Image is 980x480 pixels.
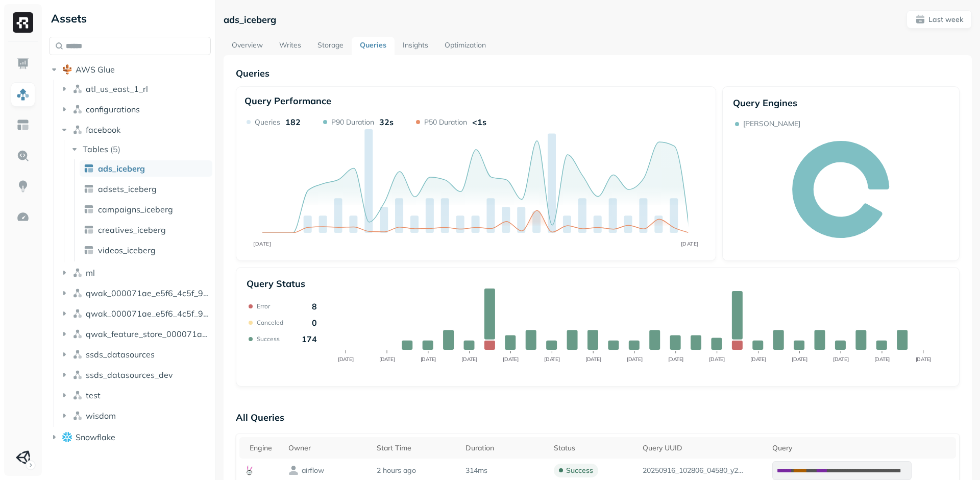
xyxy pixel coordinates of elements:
[86,288,211,298] span: qwak_000071ae_e5f6_4c5f_97ab_2b533d00d294_analytics_data
[72,349,83,359] img: namespace
[16,88,30,101] img: Assets
[465,443,544,453] div: Duration
[236,67,960,79] p: Queries
[59,285,211,301] button: qwak_000071ae_e5f6_4c5f_97ab_2b533d00d294_analytics_data
[72,268,83,278] img: namespace
[244,95,331,107] p: Query Performance
[59,101,211,117] button: configurations
[331,117,374,127] p: P90 Duration
[928,15,963,25] p: Last week
[86,84,148,94] span: atl_us_east_1_rl
[257,335,280,343] p: Success
[49,61,211,78] button: AWS Glue
[84,163,94,174] img: table
[643,443,762,453] div: Query UUID
[59,122,211,138] button: facebook
[72,370,83,380] img: namespace
[84,245,94,255] img: table
[377,443,455,453] div: Start Time
[915,356,931,363] tspan: [DATE]
[110,144,120,154] p: ( 5 )
[566,466,593,475] p: success
[247,278,305,290] p: Query Status
[80,181,212,197] a: adsets_iceberg
[224,37,271,55] a: Overview
[86,308,211,319] span: qwak_000071ae_e5f6_4c5f_97ab_2b533d00d294_analytics_data_view
[668,356,683,363] tspan: [DATE]
[59,346,211,363] button: ssds_datasources
[49,10,211,27] div: Assets
[72,411,83,421] img: namespace
[80,222,212,238] a: creatives_iceberg
[288,443,366,453] div: Owner
[224,14,276,26] p: ads_iceberg
[98,184,157,194] span: adsets_iceberg
[86,390,101,400] span: test
[98,225,166,235] span: creatives_iceberg
[352,37,395,55] a: Queries
[86,370,173,380] span: ssds_datasources_dev
[59,81,211,97] button: atl_us_east_1_rl
[338,356,354,363] tspan: [DATE]
[98,204,173,214] span: campaigns_iceberg
[16,57,30,70] img: Dashboard
[16,118,30,132] img: Asset Explorer
[271,37,309,55] a: Writes
[312,318,317,328] p: 0
[585,356,601,363] tspan: [DATE]
[84,184,94,194] img: table
[395,37,436,55] a: Insights
[465,466,487,475] p: 314ms
[424,117,467,127] p: P50 Duration
[62,64,72,75] img: root
[377,466,455,475] p: 2 hours ago
[285,117,301,127] p: 182
[302,334,317,344] p: 174
[72,329,83,339] img: namespace
[472,117,486,127] p: <1s
[69,141,212,157] button: Tables(5)
[257,302,270,310] p: Error
[76,432,115,442] span: Snowflake
[86,329,211,339] span: qwak_feature_store_000071ae_e5f6_4c5f_97ab_2b533d00d294
[681,241,699,247] tspan: [DATE]
[80,201,212,218] a: campaigns_iceberg
[49,429,211,445] button: Snowflake
[98,163,145,174] span: ads_iceberg
[84,225,94,235] img: table
[76,64,115,75] span: AWS Glue
[59,407,211,424] button: wisdom
[80,242,212,258] a: videos_iceberg
[59,265,211,281] button: ml
[72,288,83,298] img: namespace
[84,204,94,214] img: table
[792,356,807,363] tspan: [DATE]
[436,37,494,55] a: Optimization
[503,356,519,363] tspan: [DATE]
[772,443,951,453] div: Query
[59,326,211,342] button: qwak_feature_store_000071ae_e5f6_4c5f_97ab_2b533d00d294
[709,356,725,363] tspan: [DATE]
[72,84,83,94] img: namespace
[16,210,30,224] img: Optimization
[312,301,317,311] p: 8
[257,319,283,326] p: Canceled
[309,37,352,55] a: Storage
[80,160,212,177] a: ads_iceberg
[16,450,30,465] img: Unity
[59,305,211,322] button: qwak_000071ae_e5f6_4c5f_97ab_2b533d00d294_analytics_data_view
[255,117,280,127] p: Queries
[86,104,140,114] span: configurations
[627,356,643,363] tspan: [DATE]
[544,356,560,363] tspan: [DATE]
[643,466,745,475] p: 20250916_102806_04580_y2xyc
[16,180,30,193] img: Insights
[59,367,211,383] button: ssds_datasources_dev
[254,241,272,247] tspan: [DATE]
[250,443,278,453] div: Engine
[72,125,83,135] img: namespace
[874,356,890,363] tspan: [DATE]
[743,119,800,129] p: [PERSON_NAME]
[13,12,33,33] img: Ryft
[379,117,394,127] p: 32s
